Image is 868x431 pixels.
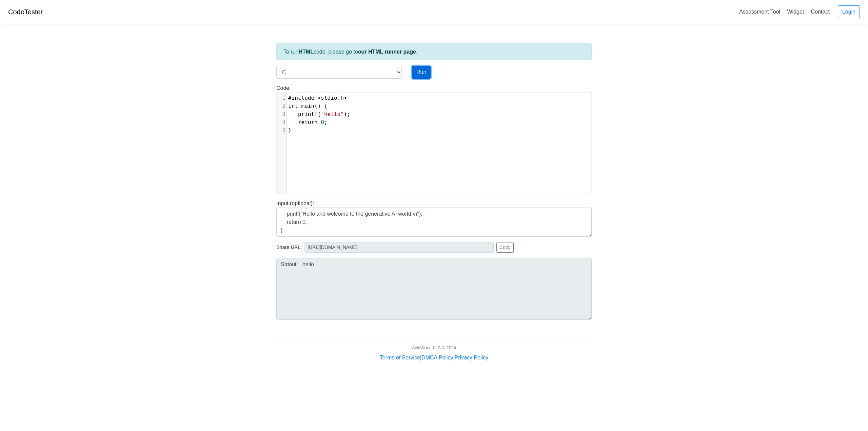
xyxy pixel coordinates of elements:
[496,242,514,253] button: Copy
[276,43,592,60] div: To run code, please go to .
[277,94,287,102] div: 1
[421,355,453,360] a: DMCA Policy
[318,95,321,101] span: <
[412,345,456,351] div: AcidWorx, LLC © 2024
[321,95,337,101] span: stdio
[276,244,302,251] span: Share URL:
[344,95,347,101] span: >
[288,103,298,109] span: int
[298,111,318,117] span: printf
[321,111,343,117] span: "hello"
[8,8,43,16] a: CodeTester
[455,355,489,360] a: Privacy Policy
[298,119,318,125] span: return
[301,103,315,109] span: main
[380,355,420,360] a: Terms of Service
[288,127,292,134] span: }
[808,6,832,17] a: Contact
[288,95,347,101] span: .
[288,111,350,117] span: ( );
[277,126,287,135] div: 5
[298,49,313,55] strong: HTML
[277,110,287,118] div: 3
[380,354,488,362] div: | |
[736,6,783,17] a: Assessment Tool
[271,199,597,237] div: Input (optional):
[838,5,860,18] a: Login
[358,49,416,55] a: our HTML runner page
[412,66,431,79] button: Run
[288,103,328,109] span: () {
[271,84,597,194] div: Code:
[784,6,807,17] a: Widget
[321,119,324,125] span: 0
[304,242,494,253] input: No share available yet
[340,95,344,101] span: h
[277,118,287,126] div: 4
[288,119,328,125] span: ;
[277,102,287,110] div: 2
[288,95,314,101] span: #include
